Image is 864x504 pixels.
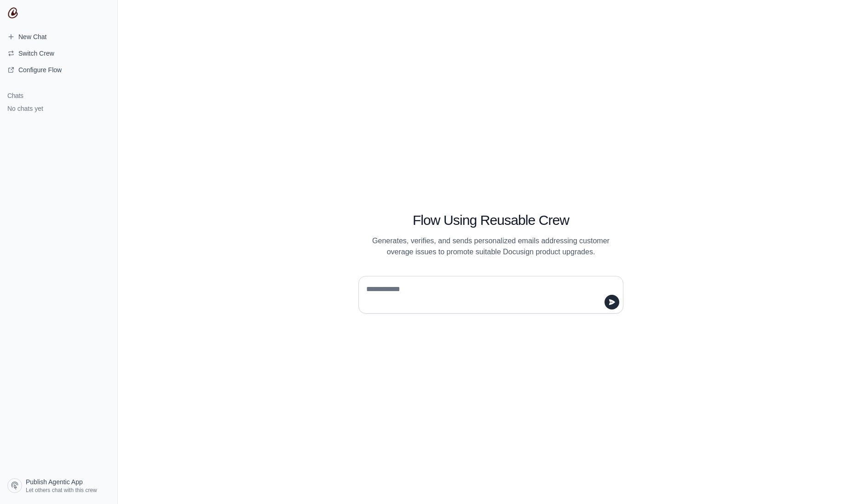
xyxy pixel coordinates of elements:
[7,7,18,18] img: CrewAI Logo
[18,32,46,41] span: New Chat
[18,49,54,58] span: Switch Crew
[26,487,97,494] span: Let others chat with this crew
[358,212,623,229] h1: Flow Using Reusable Crew
[4,63,114,77] a: Configure Flow
[18,65,62,74] span: Configure Flow
[26,477,83,487] span: Publish Agentic App
[4,29,114,44] a: New Chat
[4,475,114,497] a: Publish Agentic App Let others chat with this crew
[4,46,114,61] button: Switch Crew
[358,235,623,258] p: Generates, verifies, and sends personalized emails addressing customer overage issues to promote ...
